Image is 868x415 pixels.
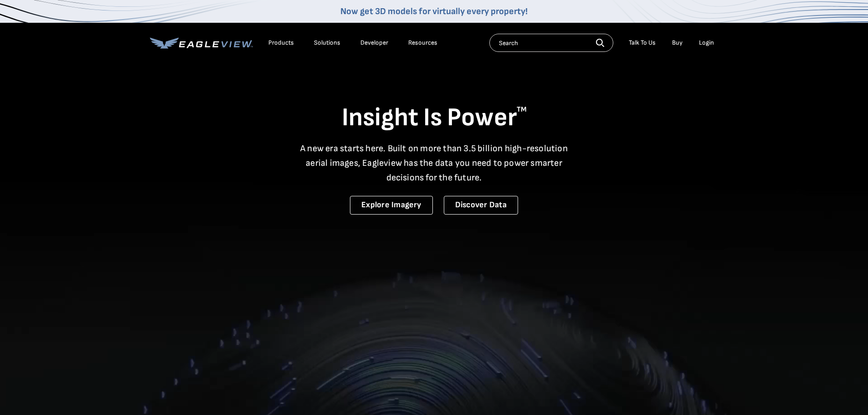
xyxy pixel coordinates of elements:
p: A new era starts here. Built on more than 3.5 billion high-resolution aerial images, Eagleview ha... [295,141,574,185]
a: Now get 3D models for virtually every property! [340,6,528,17]
div: Resources [408,39,437,47]
div: Login [699,39,714,47]
input: Search [489,34,613,52]
a: Explore Imagery [350,196,433,215]
h1: Insight Is Power [150,102,719,134]
a: Buy [672,39,683,47]
div: Talk To Us [629,39,656,47]
div: Solutions [314,39,340,47]
a: Discover Data [444,196,518,215]
sup: TM [517,105,527,114]
a: Developer [360,39,388,47]
div: Products [268,39,294,47]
